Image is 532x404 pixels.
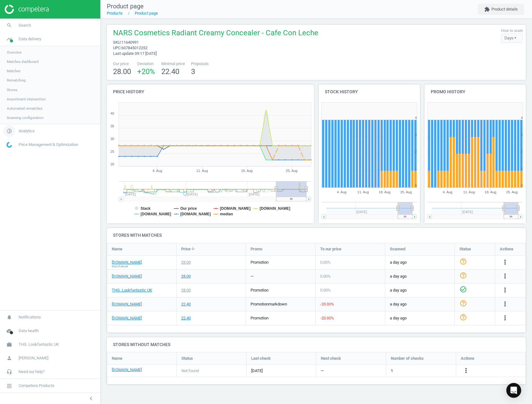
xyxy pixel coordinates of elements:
tspan: [DOMAIN_NAME] [259,206,290,211]
tspan: 25. Aug [400,190,412,194]
i: timeline [3,33,15,45]
i: help_outline [460,314,467,321]
div: 22.40 [181,301,191,307]
button: more_vert [462,367,470,375]
a: Product page [135,11,158,15]
a: Products [107,11,123,15]
span: 0.00 % [320,260,331,265]
span: NARS Cosmetics Radiant Creamy Concealer - Cafe Con Leche [113,28,318,40]
span: markdown [268,302,287,306]
span: THG. Lookfantastic UK [19,342,59,347]
text: 2 [521,150,523,153]
img: ajHJNr6hYgQAAAAASUVORK5CYII= [5,5,49,14]
span: Analytics [19,128,35,134]
a: THG. Lookfantastic UK [112,288,152,293]
span: 0.00 % [320,274,331,279]
label: How to scale [501,28,523,33]
i: help_outline [460,272,467,279]
span: a day ago [390,301,450,307]
span: Scanning configuration [7,115,43,120]
tspan: 11. Aug [357,190,369,194]
span: promotion [251,302,268,306]
span: [PERSON_NAME] [19,355,48,361]
span: Our price [113,61,131,67]
tspan: 18. Aug [241,169,253,173]
span: Stores [7,87,17,92]
a: [DOMAIN_NAME] [112,301,142,307]
text: 2 [415,150,417,153]
span: Proposals [191,61,209,67]
i: arrow_downward [190,246,195,251]
span: Out of stock [112,264,128,269]
a: [DOMAIN_NAME] [112,260,142,265]
button: more_vert [501,258,509,266]
span: Rematching [7,78,26,83]
span: 22.40 [161,67,179,76]
h4: Promo history [425,85,526,99]
span: Matches [7,68,20,73]
span: Minimal price [161,61,185,67]
text: 1 [521,167,523,170]
span: — [321,368,324,374]
i: person [3,352,15,364]
tspan: 25. Aug [286,169,297,173]
tspan: 18. Aug [379,190,390,194]
button: extensionProduct details [478,4,524,15]
text: 4 [521,116,523,120]
i: more_vert [462,367,470,374]
tspan: 4. Aug [337,190,347,194]
tspan: 18. Aug [485,190,496,194]
text: 40 [111,112,114,115]
i: pie_chart_outlined [3,125,15,137]
span: Notifications [19,314,41,320]
button: more_vert [501,286,509,294]
i: notifications [3,311,15,323]
span: Status [460,246,471,252]
text: 3 [415,133,417,137]
div: 28.00 [181,260,191,265]
span: Price Management & Optimization [19,142,78,147]
span: a day ago [390,288,450,293]
h4: Stock history [319,85,420,99]
button: more_vert [501,314,509,322]
span: Scanned [390,246,405,252]
div: 22.40 [181,315,191,321]
span: [DATE] [251,368,311,374]
a: [DOMAIN_NAME] [112,315,142,321]
span: a day ago [390,260,450,265]
tspan: Stack [141,206,150,211]
span: Number of checks [391,356,424,361]
text: 30 [111,137,114,141]
a: [DOMAIN_NAME] [112,274,142,279]
h4: Stores without matches [107,337,526,352]
span: Status [181,356,193,361]
text: 0 [415,184,417,187]
text: 25 [111,150,114,153]
span: a day ago [390,315,450,321]
h4: Price history [107,85,314,99]
span: upc : [113,46,121,50]
text: 1 [415,167,417,170]
span: Search [19,23,31,28]
span: 3 [191,67,195,76]
a: [DOMAIN_NAME] [112,367,142,373]
i: chevron_left [87,395,95,402]
div: — [251,274,254,279]
span: Competera Products [19,383,55,389]
button: more_vert [501,300,509,308]
i: more_vert [501,286,509,294]
span: Data health [19,328,39,334]
i: cloud_done [3,325,15,337]
span: 0.00 % [320,288,331,292]
i: more_vert [501,258,509,266]
span: 11640991 [121,40,139,45]
span: sku : [113,40,121,45]
span: Promo [251,246,262,252]
span: Data delivery [19,36,41,42]
div: 28.00 [181,288,191,293]
text: 35 [111,124,114,128]
span: Last check [251,356,271,361]
tspan: 11. Aug [196,169,208,173]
